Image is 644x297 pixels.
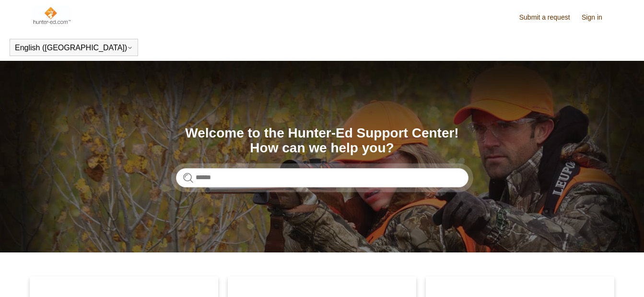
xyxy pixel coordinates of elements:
h1: Welcome to the Hunter-Ed Support Center! How can we help you? [176,126,468,156]
a: Sign in [582,12,612,23]
input: Search [176,168,468,187]
a: Submit a request [519,12,580,23]
button: English ([GEOGRAPHIC_DATA]) [15,44,133,52]
img: Hunter-Ed Help Center home page [32,6,71,25]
